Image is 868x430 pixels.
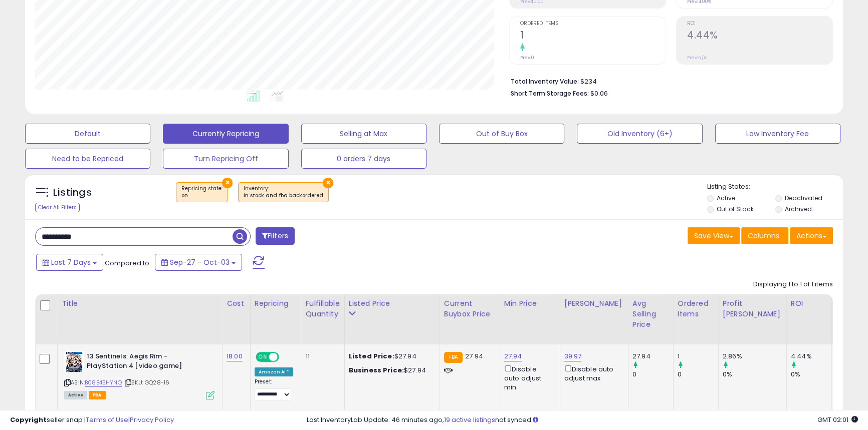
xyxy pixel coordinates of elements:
button: Filters [256,227,295,245]
button: Columns [741,227,788,244]
button: Actions [790,227,833,244]
div: 0% [791,370,831,379]
button: Currently Repricing [163,124,288,144]
small: Prev: 0 [520,55,534,61]
button: × [323,178,333,188]
label: Archived [785,205,812,213]
label: Out of Stock [717,205,753,213]
div: in stock and fba backordered [244,192,323,199]
span: ON [257,353,269,361]
div: 11 [305,352,336,361]
button: × [222,178,233,188]
div: 27.94 [632,352,673,361]
div: $27.94 [349,352,432,361]
button: Out of Buy Box [439,124,564,144]
h2: 1 [520,30,666,43]
button: Last 7 Days [36,254,103,271]
a: 39.97 [564,351,582,361]
div: Cost [227,298,246,309]
div: 4.44% [791,352,831,361]
button: 0 orders 7 days [301,149,426,169]
div: Fulfillable Quantity [305,298,340,319]
span: Inventory : [244,185,323,200]
div: Listed Price [349,298,436,309]
h2: 4.44% [687,30,832,43]
div: 0 [632,370,673,379]
small: Prev: N/A [687,55,707,61]
button: Sep-27 - Oct-03 [155,254,242,271]
a: Privacy Policy [130,415,174,424]
span: | SKU: GQ28-16 [123,378,169,386]
small: FBA [444,352,463,363]
span: Sep-27 - Oct-03 [170,257,230,267]
div: Repricing [255,298,297,309]
div: Ordered Items [678,298,714,319]
button: Need to be Repriced [25,149,150,169]
li: $234 [511,75,825,87]
a: 19 active listings [444,415,495,424]
div: ROI [791,298,827,309]
div: [PERSON_NAME] [564,298,624,309]
span: OFF [278,353,294,361]
button: Default [25,124,150,144]
div: $27.94 [349,366,432,375]
b: Total Inventory Value: [511,77,579,86]
b: Short Term Storage Fees: [511,89,589,98]
a: 18.00 [227,351,243,361]
a: 27.94 [504,351,522,361]
span: Repricing state : [181,185,223,200]
div: 2.86% [723,352,786,361]
span: FBA [89,391,106,399]
b: Business Price: [349,365,404,375]
div: Min Price [504,298,556,309]
button: Selling at Max [301,124,426,144]
div: Clear All Filters [35,203,80,212]
button: Turn Repricing Off [163,149,288,169]
label: Active [717,194,735,202]
button: Low Inventory Fee [715,124,840,144]
div: Disable auto adjust max [564,363,620,383]
span: ROI [687,21,832,27]
h5: Listings [53,186,92,200]
span: Ordered Items [520,21,666,27]
img: 51p84MmuUIL._SL40_.jpg [64,352,84,372]
strong: Copyright [10,415,47,424]
span: Last 7 Days [51,257,91,267]
div: 0% [723,370,786,379]
div: Amazon AI * [255,367,294,376]
div: Profit [PERSON_NAME] [723,298,782,319]
button: Old Inventory (6+) [577,124,702,144]
span: $0.06 [590,89,608,98]
p: Listing States: [707,182,843,192]
b: Listed Price: [349,351,394,361]
div: Last InventoryLab Update: 46 minutes ago, not synced. [307,415,858,425]
span: Compared to: [105,258,151,268]
b: 13 Sentinels: Aegis Rim - PlayStation 4 [video game] [87,352,208,373]
div: Avg Selling Price [632,298,669,330]
a: B08B4SHYNQ [85,378,122,387]
div: on [181,192,223,199]
span: Columns [748,231,779,241]
label: Deactivated [785,194,822,202]
div: Current Buybox Price [444,298,496,319]
div: Disable auto adjust min [504,363,552,392]
div: Title [62,298,218,309]
span: 2025-10-12 02:01 GMT [817,415,858,424]
button: Save View [688,227,740,244]
div: seller snap | | [10,415,174,425]
div: 1 [678,352,718,361]
span: All listings currently available for purchase on Amazon [64,391,87,399]
a: Terms of Use [86,415,128,424]
div: 0 [678,370,718,379]
span: 27.94 [465,351,483,361]
div: Preset: [255,378,294,401]
div: ASIN: [64,352,214,398]
div: Displaying 1 to 1 of 1 items [753,280,833,289]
